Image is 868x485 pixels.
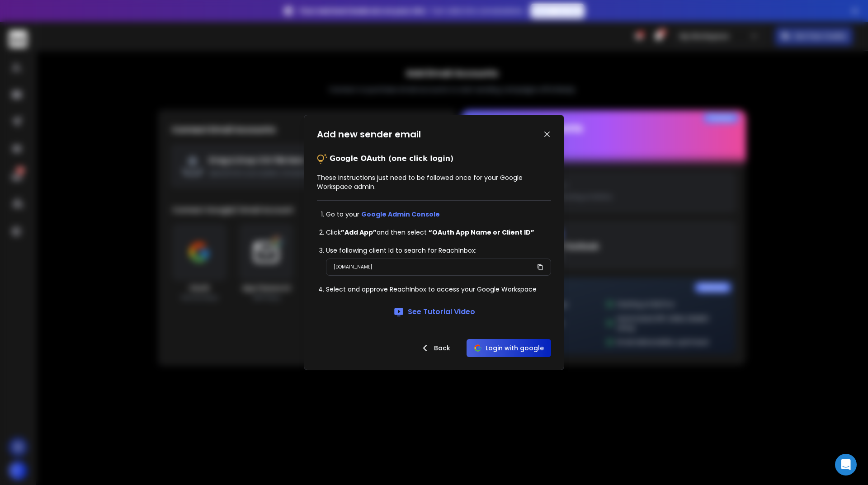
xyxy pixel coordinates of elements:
[317,128,421,141] h1: Add new sender email
[326,285,551,294] li: Select and approve ReachInbox to access your Google Workspace
[326,228,551,237] li: Click and then select
[317,153,328,164] img: tips
[341,228,377,237] strong: ”Add App”
[330,153,453,164] p: Google OAuth (one click login)
[334,263,372,272] p: [DOMAIN_NAME]
[412,339,458,357] button: Back
[393,306,475,317] a: See Tutorial Video
[429,228,534,237] strong: “OAuth App Name or Client ID”
[317,173,551,191] p: These instructions just need to be followed once for your Google Workspace admin.
[467,339,551,357] button: Login with google
[835,454,857,476] div: Open Intercom Messenger
[326,210,551,219] li: Go to your
[361,210,440,219] a: Google Admin Console
[326,246,551,255] li: Use following client Id to search for ReachInbox:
